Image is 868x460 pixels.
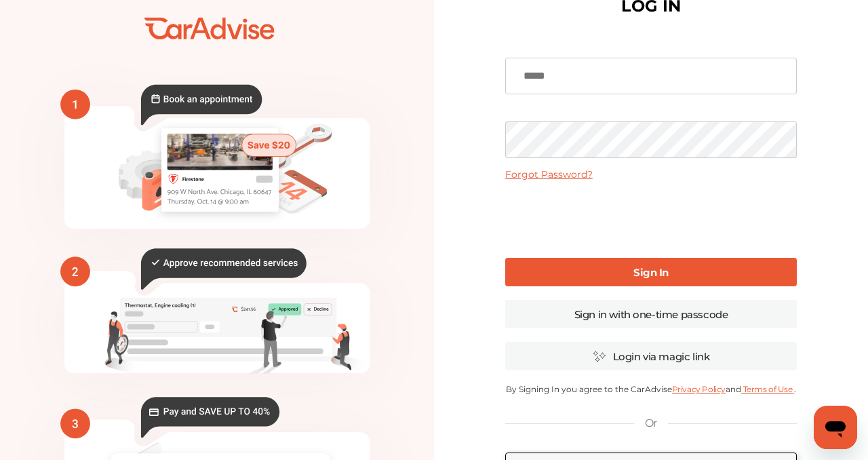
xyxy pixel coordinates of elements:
iframe: reCAPTCHA [548,191,754,244]
p: By Signing In you agree to the CarAdvise and . [505,384,797,394]
a: Forgot Password? [505,168,593,180]
img: magic_icon.32c66aac.svg [593,350,606,363]
b: Sign In [633,266,669,279]
a: Sign in with one-time passcode [505,300,797,328]
p: Or [645,416,657,431]
a: Sign In [505,258,797,286]
a: Login via magic link [505,342,797,370]
iframe: Button to launch messaging window [814,406,857,449]
a: Terms of Use [741,384,794,394]
a: Privacy Policy [672,384,726,394]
